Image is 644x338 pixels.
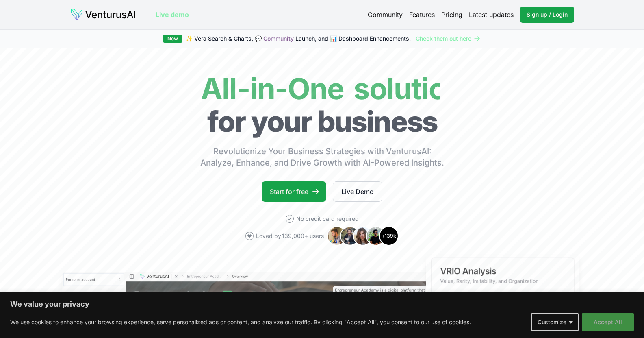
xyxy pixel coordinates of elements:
[520,7,574,23] a: Sign up / Login
[368,10,403,20] a: Community
[263,35,294,42] a: Community
[10,299,634,309] p: We value your privacy
[366,226,386,246] img: Avatar 4
[156,10,189,20] a: Live demo
[163,35,182,43] div: New
[70,8,136,21] img: logo
[409,10,435,20] a: Features
[10,317,471,327] p: We use cookies to enhance your browsing experience, serve personalized ads or content, and analyz...
[333,181,382,202] a: Live Demo
[340,226,360,246] img: Avatar 2
[416,35,481,43] a: Check them out here
[441,10,462,20] a: Pricing
[582,313,634,331] button: Accept All
[531,313,579,331] button: Customize
[262,181,326,202] a: Start for free
[327,226,347,246] img: Avatar 1
[469,10,514,20] a: Latest updates
[186,35,411,43] span: ✨ Vera Search & Charts, 💬 Launch, and 📊 Dashboard Enhancements!
[353,226,373,246] img: Avatar 3
[527,11,568,19] span: Sign up / Login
